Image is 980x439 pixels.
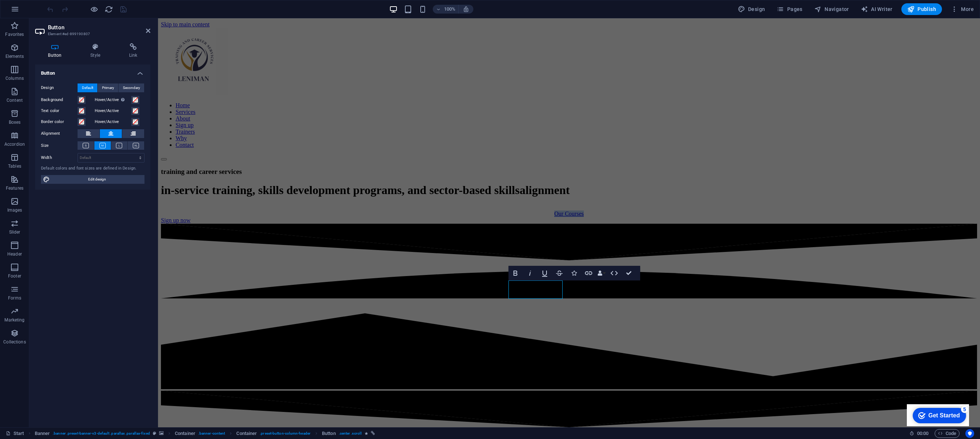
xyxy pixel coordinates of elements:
label: Hover/Active [95,118,131,126]
label: Hover/Active [95,107,131,115]
div: 5 [54,1,61,9]
i: On resize automatically adjust zoom level to fit chosen device. [463,6,469,12]
span: Navigator [814,5,849,13]
span: . banner-content [198,429,225,438]
span: Code [938,429,956,438]
div: Get Started 5 items remaining, 0% complete [6,4,59,19]
button: HTML [607,266,621,280]
label: Width [41,156,78,160]
span: Primary [102,83,114,92]
span: Click to select. Double-click to edit [175,429,195,438]
button: Pages [774,3,805,15]
label: Design [41,83,78,92]
p: Tables [8,163,21,169]
span: AI Writer [861,5,893,13]
p: Columns [5,75,24,81]
p: Slider [9,229,20,235]
button: More [948,3,977,15]
div: Design (Ctrl+Alt+Y) [735,3,768,15]
p: Boxes [9,119,21,125]
p: Images [7,207,22,213]
button: Navigator [811,3,852,15]
button: Secondary [119,83,144,92]
button: Icons [567,266,581,280]
p: Footer [8,273,21,279]
i: This element contains a background [159,431,164,435]
button: Strikethrough [552,266,566,280]
p: Features [6,185,23,191]
p: Favorites [5,31,24,37]
i: Element contains an animation [365,431,368,435]
h3: Element #ed-899190807 [48,31,136,37]
p: Content [7,97,23,103]
label: Alignment [41,129,78,138]
button: Link [582,266,596,280]
span: Default [82,83,93,92]
p: Header [7,251,22,257]
a: Skip to main content [3,3,52,9]
h4: Button [35,43,78,59]
button: Usercentrics [965,429,974,438]
i: This element is linked [371,431,375,435]
span: Pages [777,5,802,13]
button: Italic (⌘I) [523,266,537,280]
div: Default colors and font sizes are defined in Design. [41,165,144,172]
span: : [922,431,923,436]
span: Edit design [52,175,142,184]
button: Confirm (⌘+⏎) [622,266,636,280]
button: Edit design [41,175,144,184]
button: Underline (⌘U) [538,266,552,280]
a: Click to cancel selection. Double-click to open Pages [6,429,24,438]
h6: Session time [909,429,929,438]
button: Publish [901,3,942,15]
span: Click to select. Double-click to edit [322,429,336,438]
i: Reload page [105,5,113,14]
div: Get Started [22,8,53,15]
span: Click to select. Double-click to edit [236,429,257,438]
i: This element is a customizable preset [153,431,156,435]
button: Code [935,429,960,438]
span: Design [738,5,765,13]
h4: Style [78,43,116,59]
button: Primary [98,83,118,92]
button: Bold (⌘B) [508,266,522,280]
p: Marketing [4,317,25,323]
h4: Link [116,43,150,59]
button: Click here to leave preview mode and continue editing [90,5,98,14]
span: Click to select. Double-click to edit [35,429,50,438]
span: . preset-button-column-header [260,429,311,438]
span: 00 00 [917,429,928,438]
span: . banner .preset-banner-v3-default .parallax .parallax-fixed [53,429,150,438]
span: Secondary [123,83,140,92]
p: Accordion [4,141,25,147]
a: Our Courses [396,192,425,198]
p: Collections [3,339,26,345]
span: More [951,5,974,13]
h6: 100% [444,5,455,14]
p: Forms [8,295,21,301]
h4: Button [35,64,150,78]
label: Text color [41,107,78,115]
p: Elements [5,53,24,59]
button: Data Bindings [596,266,607,280]
h2: Button [48,24,150,31]
label: Hover/Active [95,96,131,104]
label: Background [41,96,78,104]
button: AI Writer [858,3,895,15]
nav: breadcrumb [35,429,375,438]
button: Default [78,83,97,92]
button: reload [104,5,113,14]
span: . center .scroll [339,429,362,438]
button: 100% [433,5,459,14]
label: Border color [41,118,78,126]
span: Publish [907,5,936,13]
label: Size [41,141,78,150]
button: Design [735,3,768,15]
